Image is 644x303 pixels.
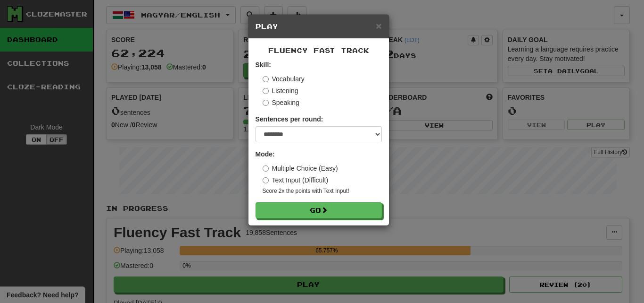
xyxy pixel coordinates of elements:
label: Listening [263,86,298,95]
input: Listening [263,88,269,94]
span: Fluency Fast Track [268,46,369,54]
input: Speaking [263,100,269,106]
label: Multiple Choice (Easy) [263,164,338,173]
h5: Play [256,22,382,31]
input: Vocabulary [263,76,269,82]
strong: Skill: [256,61,271,69]
input: Text Input (Difficult) [263,177,269,183]
button: Go [256,202,382,218]
button: Close [376,21,381,31]
label: Sentences per round: [256,114,323,124]
span: × [376,20,381,31]
strong: Mode: [256,150,275,158]
label: Vocabulary [263,74,305,84]
label: Text Input (Difficult) [263,175,329,185]
label: Speaking [263,98,299,107]
small: Score 2x the points with Text Input ! [263,187,382,195]
input: Multiple Choice (Easy) [263,165,269,172]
